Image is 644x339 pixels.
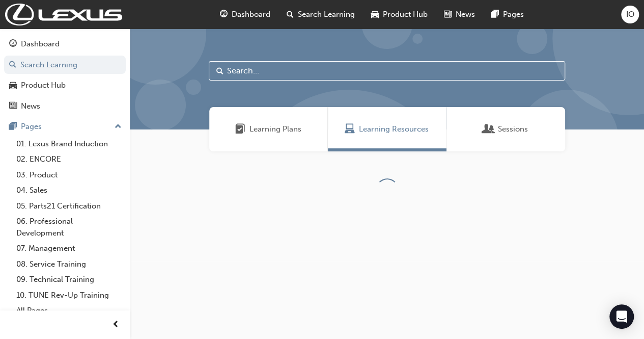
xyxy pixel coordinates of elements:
[446,107,565,151] a: SessionsSessions
[436,4,483,25] a: news-iconNews
[12,167,126,183] a: 03. Product
[298,9,355,20] span: Search Learning
[621,6,639,23] button: IO
[359,123,429,135] span: Learning Resources
[278,4,363,25] a: search-iconSearch Learning
[371,8,379,21] span: car-icon
[4,97,126,116] a: News
[12,214,126,241] a: 06. Professional Development
[21,100,40,112] div: News
[345,123,355,135] span: Learning Resources
[328,107,446,151] a: Learning ResourcesLearning Resources
[12,198,126,214] a: 05. Parts21 Certification
[12,288,126,303] a: 10. TUNE Rev-Up Training
[9,61,16,70] span: search-icon
[4,76,126,95] a: Product Hub
[609,304,634,329] div: Open Intercom Messenger
[21,80,66,91] div: Product Hub
[4,35,126,54] a: Dashboard
[209,61,565,81] input: Search...
[444,8,452,21] span: news-icon
[503,9,524,20] span: Pages
[9,122,17,132] span: pages-icon
[4,56,126,74] a: Search Learning
[483,4,532,25] a: pages-iconPages
[212,4,278,25] a: guage-iconDashboard
[21,38,60,50] div: Dashboard
[216,65,223,77] span: Search
[491,8,499,21] span: pages-icon
[220,8,228,21] span: guage-icon
[498,123,528,135] span: Sessions
[287,8,294,21] span: search-icon
[112,319,120,331] span: prev-icon
[209,107,328,151] a: Learning PlansLearning Plans
[9,102,17,111] span: news-icon
[12,136,126,152] a: 01. Lexus Brand Induction
[235,123,245,135] span: Learning Plans
[484,123,494,135] span: Sessions
[4,117,126,136] button: Pages
[249,123,301,135] span: Learning Plans
[21,121,42,133] div: Pages
[12,182,126,198] a: 04. Sales
[4,33,126,117] button: DashboardSearch LearningProduct HubNews
[12,151,126,167] a: 02. ENCORE
[12,272,126,288] a: 09. Technical Training
[5,4,122,25] img: Trak
[9,40,17,49] span: guage-icon
[115,120,122,134] span: up-icon
[456,9,475,20] span: News
[12,303,126,319] a: All Pages
[12,241,126,256] a: 07. Management
[9,81,17,90] span: car-icon
[363,4,436,25] a: car-iconProduct Hub
[12,256,126,272] a: 08. Service Training
[626,9,634,20] span: IO
[383,9,428,20] span: Product Hub
[232,9,270,20] span: Dashboard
